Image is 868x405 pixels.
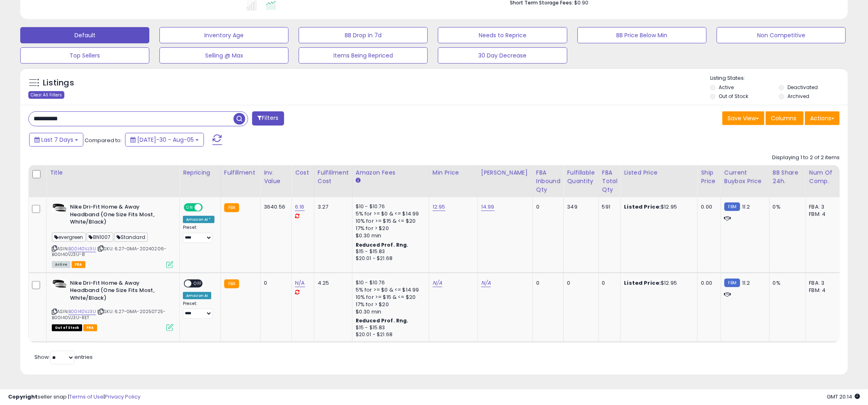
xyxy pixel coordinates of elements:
[356,225,423,232] div: 17% for > $20
[137,136,194,144] span: [DATE]-30 - Aug-05
[722,111,764,125] button: Save View
[356,301,423,308] div: 17% for > $20
[772,154,840,162] div: Displaying 1 to 2 of 2 items
[742,279,750,287] span: 11.2
[20,27,149,43] button: Default
[8,393,38,401] strong: Copyright
[433,203,446,211] a: 12.95
[809,279,836,287] div: FBA: 3
[52,245,166,258] span: | SKU: 6.27-GMA-20240206-B00I40VJ3U-8
[577,27,707,43] button: BB Price Below Min
[602,168,618,194] div: FBA Total Qty
[624,279,691,287] div: $12.95
[8,393,140,401] div: seller snap | |
[724,279,740,287] small: FBM
[724,168,766,185] div: Current Buybox Price
[536,203,558,211] div: 0
[809,211,836,218] div: FBM: 4
[20,47,149,64] button: Top Sellers
[701,168,717,185] div: Ship Price
[567,203,592,211] div: 349
[567,279,592,287] div: 0
[805,111,840,125] button: Actions
[701,279,714,287] div: 0.00
[183,301,214,319] div: Preset:
[70,279,168,304] b: Nike Dri-Fit Home & Away Headband (One Size Fits Most, White/Black)
[52,279,173,330] div: ASIN:
[624,203,691,211] div: $12.95
[356,217,423,225] div: 10% for >= $15 & <= $20
[224,203,239,212] small: FBA
[318,203,346,211] div: 3.27
[433,168,474,177] div: Min Price
[70,203,168,228] b: Nike Dri-Fit Home & Away Headband (One Size Fits Most, White/Black)
[602,279,615,287] div: 0
[773,203,800,211] div: 0%
[809,203,836,211] div: FBA: 3
[105,393,140,401] a: Privacy Policy
[29,133,83,147] button: Last 7 Days
[809,168,839,185] div: Num of Comp.
[52,232,86,242] span: evergreen
[773,279,800,287] div: 0%
[52,324,82,331] span: All listings that are currently out of stock and unavailable for purchase on Amazon
[827,393,860,401] span: 2025-08-13 20:14 GMT
[52,279,68,288] img: 31QA1PQhITL._SL40_.jpg
[183,225,214,243] div: Preset:
[224,279,239,288] small: FBA
[252,111,284,126] button: Filters
[766,111,804,125] button: Columns
[183,292,211,299] div: Amazon AI
[191,280,204,287] span: OFF
[85,136,122,144] span: Compared to:
[87,232,113,242] span: BN1007
[264,279,285,287] div: 0
[356,279,423,286] div: $10 - $10.76
[356,241,409,248] b: Reduced Prof. Rng.
[72,261,85,268] span: FBA
[52,308,166,320] span: | SKU: 6.27-GMA-20250725-B00I40VJ3U-RET
[183,168,217,177] div: Repricing
[742,203,750,211] span: 11.2
[41,136,73,144] span: Last 7 Days
[52,261,70,268] span: All listings currently available for purchase on Amazon
[185,204,195,211] span: ON
[295,168,311,177] div: Cost
[624,203,661,211] b: Listed Price:
[356,317,409,324] b: Reduced Prof. Rng.
[83,324,97,331] span: FBA
[356,248,423,255] div: $15 - $15.83
[719,93,748,100] label: Out of Stock
[264,168,288,185] div: Inv. value
[34,353,93,361] span: Show: entries
[183,216,214,223] div: Amazon AI *
[159,27,289,43] button: Inventory Age
[438,47,567,64] button: 30 Day Decrease
[28,91,64,99] div: Clear All Filters
[719,84,734,91] label: Active
[68,308,96,315] a: B00I40VJ3U
[318,168,349,185] div: Fulfillment Cost
[787,84,818,91] label: Deactivated
[356,294,423,301] div: 10% for >= $15 & <= $20
[536,168,560,194] div: FBA inbound Qty
[624,279,661,287] b: Listed Price:
[624,168,694,177] div: Listed Price
[356,210,423,217] div: 5% for >= $0 & <= $14.99
[433,279,442,287] a: N/A
[356,168,426,177] div: Amazon Fees
[710,75,848,82] p: Listing States:
[356,286,423,294] div: 5% for >= $0 & <= $14.99
[701,203,714,211] div: 0.00
[438,27,567,43] button: Needs to Reprice
[602,203,615,211] div: 591
[567,168,595,185] div: Fulfillable Quantity
[264,203,285,211] div: 3640.56
[717,27,846,43] button: Non Competitive
[114,232,148,242] span: Standard
[773,168,802,185] div: BB Share 24h.
[43,77,74,89] h5: Listings
[52,203,68,212] img: 31QA1PQhITL._SL40_.jpg
[481,203,494,211] a: 14.99
[771,114,796,122] span: Columns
